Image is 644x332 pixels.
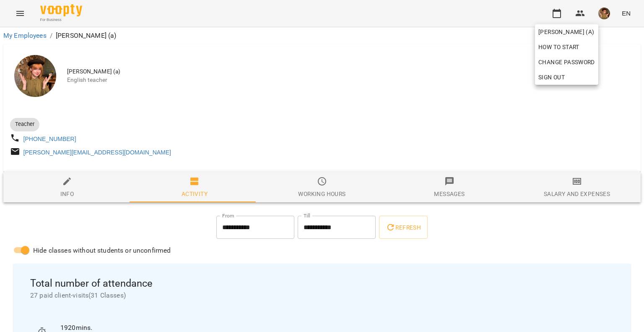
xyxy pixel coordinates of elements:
[538,57,595,67] span: Change Password
[535,39,583,55] a: How to start
[538,42,579,52] span: How to start
[535,55,598,70] a: Change Password
[538,27,595,37] span: [PERSON_NAME] (а)
[538,72,565,82] span: Sign Out
[535,24,598,39] a: [PERSON_NAME] (а)
[535,70,598,85] button: Sign Out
